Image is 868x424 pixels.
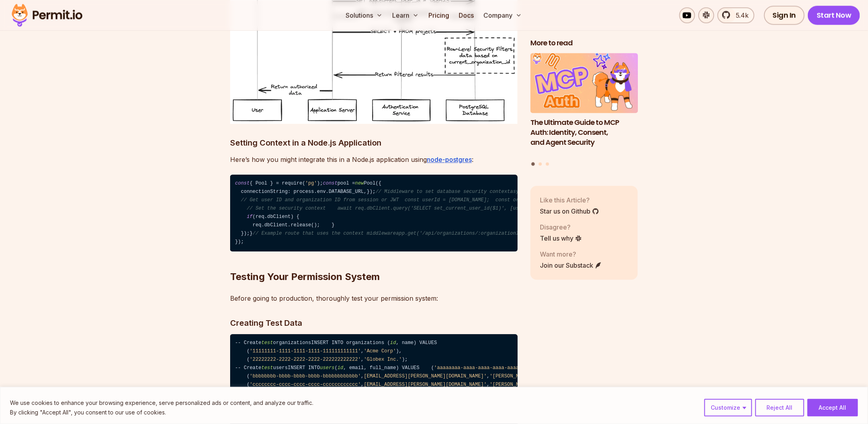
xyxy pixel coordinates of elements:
[230,175,518,251] code: { Pool } = require( ); pool = Pool({ connectionString: process.env.DATABASE_URL,}); req.dbClient....
[530,118,638,147] h3: The Ultimate Guide to MCP Auth: Identity, Consent, and Agent Security
[530,53,638,158] a: The Ultimate Guide to MCP Auth: Identity, Consent, and Agent SecurityThe Ultimate Guide to MCP Au...
[252,231,554,236] span: // Example route that uses the context middlewareapp.get('/api/organizations/:organizationId/proj...
[540,222,582,232] p: Disagree?
[364,382,487,387] span: [EMAIL_ADDRESS][PERSON_NAME][DOMAIN_NAME]'
[250,348,361,354] span: '11111111-1111-1111-1111-111111111111'
[230,239,518,283] h2: Testing Your Permission System
[540,233,582,243] a: Tell us why
[375,189,642,194] span: // Middleware to set database security contextasync function setDbContext(req, res, next) {
[338,365,344,371] span: id
[364,348,396,354] span: 'Acme Corp'
[540,249,602,259] p: Want more?
[539,162,542,165] button: Go to slide 2
[389,7,422,23] button: Learn
[230,136,518,149] h3: Setting Context in a Node.js Application
[10,408,313,417] p: By clicking "Accept All", you consent to our use of cookies.
[364,373,487,379] span: [EMAIL_ADDRESS][PERSON_NAME][DOMAIN_NAME]'
[530,53,638,167] div: Posts
[540,195,599,205] p: Like this Article?
[530,53,638,113] img: The Ultimate Guide to MCP Auth: Identity, Consent, and Agent Security
[261,365,273,371] span: test
[480,7,525,23] button: Company
[8,2,86,29] img: Permit logo
[230,293,518,304] p: Before going to production, thoroughly test your permission system:
[355,181,364,186] span: new
[540,206,599,216] a: Star us on Github
[425,7,452,23] a: Pricing
[247,214,253,220] span: if
[320,365,334,371] span: users
[764,6,805,25] a: Sign In
[342,7,386,23] button: Solutions
[390,340,396,346] span: id
[490,382,534,387] span: '[PERSON_NAME]'
[434,365,545,371] span: 'aaaaaaaa-aaaa-aaaa-aaaa-aaaaaaaaaaaa'
[731,10,749,20] span: 5.4k
[530,38,638,48] h2: More to read
[532,162,535,166] button: Go to slide 1
[261,340,273,346] span: test
[10,398,313,408] p: We use cookies to enhance your browsing experience, serve personalized ads or content, and analyz...
[250,382,361,387] span: 'cccccccc-cccc-cccc-cccc-cccccccccccc'
[235,181,250,186] span: const
[250,373,361,379] span: 'bbbbbbbb-bbbb-bbbb-bbbb-bbbbbbbbbbbb'
[456,7,477,23] a: Docs
[717,7,755,23] a: 5.4k
[250,357,361,362] span: '22222222-2222-2222-2222-222222222222'
[305,181,317,186] span: 'pg'
[323,181,338,186] span: const
[808,6,860,25] a: Start Now
[540,261,602,270] a: Join our Substack
[427,156,472,163] a: node-postgres
[546,162,549,165] button: Go to slide 3
[490,373,534,379] span: '[PERSON_NAME]'
[230,317,518,329] h3: Creating Test Data
[704,399,752,416] button: Customize
[755,399,804,416] button: Reject All
[364,357,402,362] span: 'Globex Inc.'
[807,399,858,416] button: Accept All
[230,154,518,165] p: Here’s how you might integrate this in a Node.js application using :
[530,53,638,158] li: 1 of 3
